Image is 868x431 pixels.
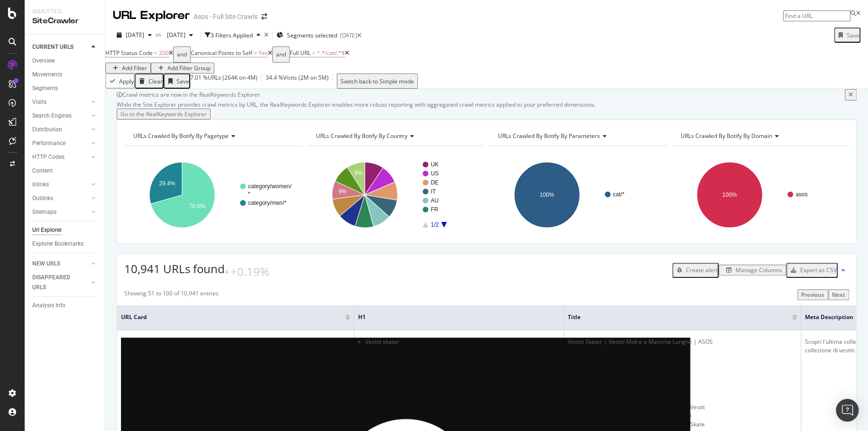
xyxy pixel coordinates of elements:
[686,266,718,274] div: Create alert
[248,200,286,206] text: category/men/*
[32,83,58,93] div: Segments
[276,48,286,61] div: and
[32,273,89,293] a: DISAPPEARED URLS
[287,31,337,39] span: Segments selected
[32,56,55,66] div: Overview
[32,207,56,217] div: Sitemaps
[431,170,439,177] text: US
[163,28,197,43] button: [DATE]
[113,8,190,24] div: URL Explorer
[290,49,311,57] span: Full URL
[340,31,357,39] div: [DATE]
[167,64,211,72] div: Add Filter Group
[307,154,483,236] svg: A chart.
[32,193,89,203] a: Outlinks
[32,239,83,249] div: Explorer Bookmarks
[117,101,857,109] div: While the Site Explorer provides crawl metrics by URL, the RealKeywords Explorer enables more rob...
[159,180,175,187] text: 29.4%
[105,73,135,89] button: Apply
[190,73,258,89] div: 7.01 % URLs ( 264K on 4M )
[32,111,89,121] a: Search Engines
[847,31,859,39] div: Save
[836,399,859,422] div: Open Intercom Messenger
[117,109,211,119] button: Go to the RealKeywords Explorer
[32,225,98,235] a: Url Explorer
[358,313,545,321] span: H1
[272,46,290,63] button: and
[277,28,357,43] button: Segments selected[DATE]
[133,132,229,140] span: URLs Crawled By Botify By pagetype
[32,166,53,176] div: Content
[117,89,857,119] div: info banner
[828,289,849,300] button: Next
[32,125,89,135] a: Distribution
[189,203,205,210] text: 70.6%
[496,128,658,144] h4: URLs Crawled By Botify By parameters
[119,77,134,85] div: Apply
[681,132,772,140] span: URLs Crawled By Botify By domain
[719,265,786,275] button: Manage Columns
[225,270,229,273] img: Equal
[124,154,300,236] svg: A chart.
[126,31,144,39] span: 2025 Oct. 7th
[672,263,719,278] button: Create alert
[801,291,824,299] div: Previous
[540,192,554,198] text: 100%
[32,180,49,190] div: Inlinks
[154,49,157,57] span: =
[173,46,191,63] button: and
[205,28,264,43] button: 3 Filters Applied
[32,207,89,217] a: Sitemaps
[32,225,62,235] div: Url Explorer
[783,10,850,21] input: Find a URL
[489,154,665,236] svg: A chart.
[122,91,845,99] div: Crawl metrics are now in the RealKeywords Explorer
[312,49,315,57] span: =
[32,138,89,148] a: Performance
[800,266,837,274] div: Export as CSV
[316,132,407,140] span: URLs Crawled By Botify By country
[431,206,438,213] text: FR
[105,63,151,73] button: Add Filter
[341,77,414,85] div: Switch back to Simple mode
[736,266,782,274] div: Manage Columns
[431,221,439,228] text: 1/2
[32,301,98,311] a: Analysis Info
[431,188,436,195] text: IT
[254,49,257,57] span: =
[32,8,97,16] div: Analytics
[122,64,147,72] div: Add Filter
[834,28,860,43] button: Save
[191,49,252,57] span: Canonical Points to Self
[32,239,98,249] a: Explorer Bookmarks
[32,152,89,162] a: HTTP Codes
[845,89,857,100] button: close banner
[786,263,838,278] button: Export as CSV
[231,264,269,280] div: +0.19%
[121,313,343,321] span: URL Card
[431,161,439,168] text: UK
[264,32,268,38] div: times
[259,49,268,57] span: Yes
[32,301,65,311] div: Analysis Info
[32,138,65,148] div: Performance
[32,16,97,27] div: SiteCrawler
[314,128,476,144] h4: URLs Crawled By Botify By country
[164,73,190,89] button: Save
[124,289,219,300] div: Showing 51 to 100 of 10,941 entries
[32,152,65,162] div: HTTP Codes
[32,83,98,93] a: Segments
[498,132,600,140] span: URLs Crawled By Botify By parameters
[248,183,292,190] text: category/women/
[431,197,439,204] text: AU
[613,191,624,198] text: cat/*
[32,193,53,203] div: Outlinks
[194,12,258,21] div: Asos - Full Site Crawls
[159,49,169,57] span: 200
[261,13,267,20] div: arrow-right-arrow-left
[148,77,163,85] div: Clear
[832,291,845,299] div: Next
[32,70,62,80] div: Movements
